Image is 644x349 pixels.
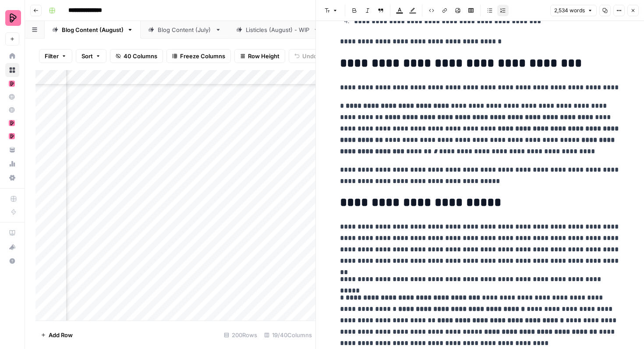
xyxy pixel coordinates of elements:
[35,328,78,342] button: Add Row
[302,52,317,60] span: Undo
[180,52,225,60] span: Freeze Columns
[220,328,261,342] div: 200 Rows
[554,7,585,14] span: 2,534 words
[45,52,59,60] span: Filter
[62,25,124,34] div: Blog Content (August)
[5,7,19,29] button: Workspace: Preply
[5,240,19,254] button: What's new?
[141,21,229,39] a: Blog Content (July)
[81,52,93,60] span: Sort
[234,49,285,63] button: Row Height
[5,10,21,26] img: Preply Logo
[5,49,19,63] a: Home
[5,63,19,77] a: Browse
[246,25,310,34] div: Listicles (August) - WIP
[124,52,157,60] span: 40 Columns
[9,120,15,126] img: mhz6d65ffplwgtj76gcfkrq5icux
[5,157,19,171] a: Usage
[9,133,15,139] img: mhz6d65ffplwgtj76gcfkrq5icux
[49,331,73,339] span: Add Row
[166,49,231,63] button: Freeze Columns
[39,49,72,63] button: Filter
[9,81,15,87] img: mhz6d65ffplwgtj76gcfkrq5icux
[5,143,19,157] a: Your Data
[5,171,19,185] a: Settings
[6,240,19,254] div: What's new?
[45,21,141,39] a: Blog Content (August)
[229,21,327,39] a: Listicles (August) - WIP
[110,49,163,63] button: 40 Columns
[550,5,597,16] button: 2,534 words
[261,328,315,342] div: 19/40 Columns
[5,226,19,240] a: AirOps Academy
[158,25,212,34] div: Blog Content (July)
[289,49,323,63] button: Undo
[76,49,106,63] button: Sort
[5,254,19,268] button: Help + Support
[248,52,280,60] span: Row Height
